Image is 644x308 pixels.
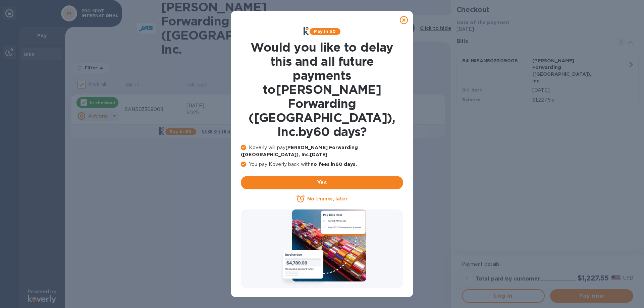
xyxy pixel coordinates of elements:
[241,145,358,157] b: [PERSON_NAME] Forwarding ([GEOGRAPHIC_DATA]), Inc. [DATE]
[314,29,336,34] b: Pay in 60
[246,179,398,187] span: Yes
[241,176,403,189] button: Yes
[241,161,403,168] p: You pay Koverly back with
[241,40,403,139] h1: Would you like to delay this and all future payments to [PERSON_NAME] Forwarding ([GEOGRAPHIC_DAT...
[307,196,347,201] u: No thanks, later
[311,162,357,167] b: no fees in 60 days .
[241,144,403,158] p: Koverly will pay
